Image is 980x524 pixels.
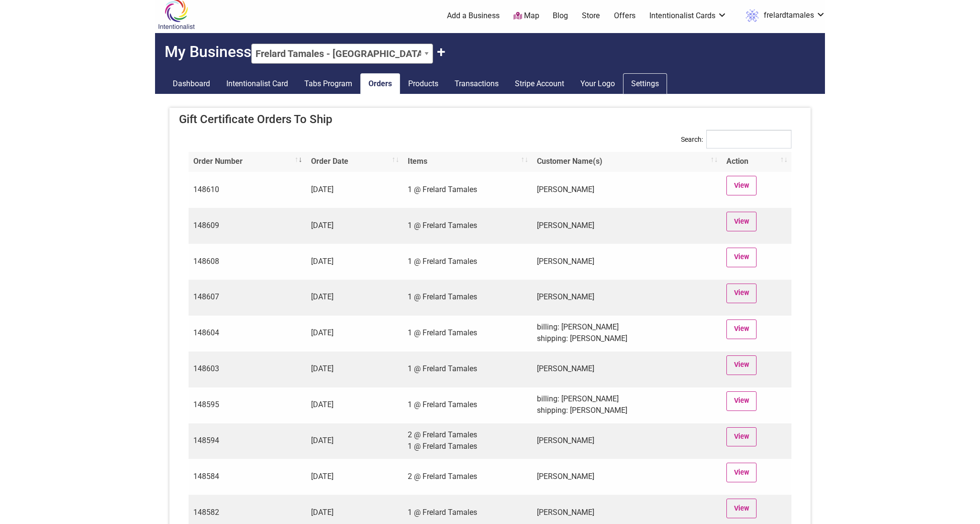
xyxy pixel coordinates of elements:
td: 2 @ Frelard Tamales [403,459,532,495]
td: [DATE] [306,244,403,280]
a: View [726,463,757,482]
td: [DATE] [306,423,403,459]
h4: Gift Certificate Orders To Ship [179,113,801,126]
td: [PERSON_NAME] [532,280,722,316]
td: 148595 [189,387,306,423]
td: 1 @ Frelard Tamales [403,387,532,423]
td: 148594 [189,423,306,459]
a: Orders [360,73,400,94]
a: Intentionalist Card [218,73,296,94]
button: Claim Another [437,43,445,61]
td: [PERSON_NAME] [532,208,722,244]
a: View [726,212,757,231]
label: Search: [681,130,791,156]
a: Map [513,11,539,22]
a: View [726,427,757,447]
a: Offers [614,11,635,21]
td: 148607 [189,280,306,316]
td: 1 @ Frelard Tamales [403,244,532,280]
a: Dashboard [165,73,218,94]
a: View [726,355,757,375]
td: 1 @ Frelard Tamales [403,352,532,387]
td: [DATE] [306,208,403,244]
td: [PERSON_NAME] [532,423,722,459]
a: Tabs Program [296,73,360,94]
td: 148584 [189,459,306,495]
td: [DATE] [306,316,403,352]
td: 2 @ Frelard Tamales 1 @ Frelard Tamales [403,423,532,459]
td: [PERSON_NAME] [532,459,722,495]
td: [PERSON_NAME] [532,244,722,280]
th: Customer Name(s): activate to sort column ascending [532,152,722,172]
a: Intentionalist Cards [649,11,727,21]
td: 1 @ Frelard Tamales [403,208,532,244]
th: Items: activate to sort column ascending [403,152,532,172]
td: 148604 [189,316,306,352]
td: 1 @ Frelard Tamales [403,280,532,316]
input: Search: [706,130,791,148]
td: [DATE] [306,352,403,387]
a: View [726,284,757,303]
a: Store [582,11,600,21]
a: View [726,319,757,339]
td: 148603 [189,352,306,387]
a: View [726,391,757,411]
td: 148610 [189,172,306,208]
a: View [726,248,757,267]
td: [DATE] [306,172,403,208]
a: Settings [623,73,667,94]
a: Blog [553,11,568,21]
td: billing: [PERSON_NAME] shipping: [PERSON_NAME] [532,316,722,352]
td: 148608 [189,244,306,280]
td: [DATE] [306,459,403,495]
td: 148609 [189,208,306,244]
th: Order Date: activate to sort column ascending [306,152,403,172]
td: [PERSON_NAME] [532,352,722,387]
h2: My Business [155,33,825,64]
th: Action: activate to sort column ascending [722,152,791,172]
td: [PERSON_NAME] [532,172,722,208]
th: Order Number: activate to sort column ascending [189,152,306,172]
a: View [726,176,757,195]
a: Add a Business [447,11,500,21]
td: 1 @ Frelard Tamales [403,316,532,352]
td: [DATE] [306,387,403,423]
td: [DATE] [306,280,403,316]
a: Stripe Account [507,73,572,94]
a: frelardtamales [741,7,825,24]
td: 1 @ Frelard Tamales [403,172,532,208]
a: View [726,499,757,518]
a: Your Logo [572,73,623,94]
td: billing: [PERSON_NAME] shipping: [PERSON_NAME] [532,387,722,423]
a: Products [400,73,446,94]
a: Transactions [446,73,507,94]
